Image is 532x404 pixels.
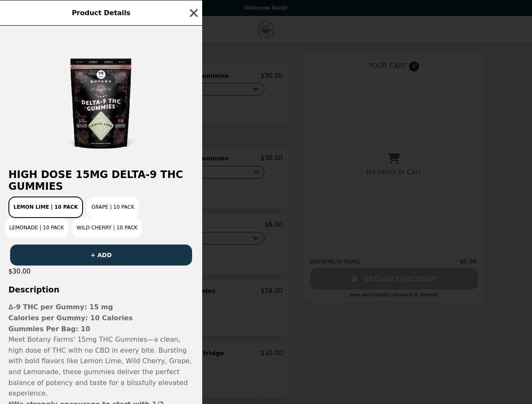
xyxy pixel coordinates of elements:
[10,245,192,266] button: + ADD
[72,218,142,238] button: Wild Cherry | 10 Pack
[8,303,113,311] strong: ∆-9 THC per Gummy: 15 mg
[5,218,68,238] button: Lemonade | 10 Pack
[8,314,133,322] strong: Calories per Gummy: 10 Calories
[38,34,164,160] img: Lemon Lime | 10 Pack
[8,197,83,218] button: Lemon Lime | 10 Pack
[8,334,194,399] p: Meet Botany Farms' 15mg THC Gummies—a clean, high dose of THC with no CBD in every bite. Bursting...
[8,325,90,333] strong: Gummies Per Bag: 10
[72,9,130,17] span: Product Details
[87,197,139,218] button: Grape | 10 Pack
